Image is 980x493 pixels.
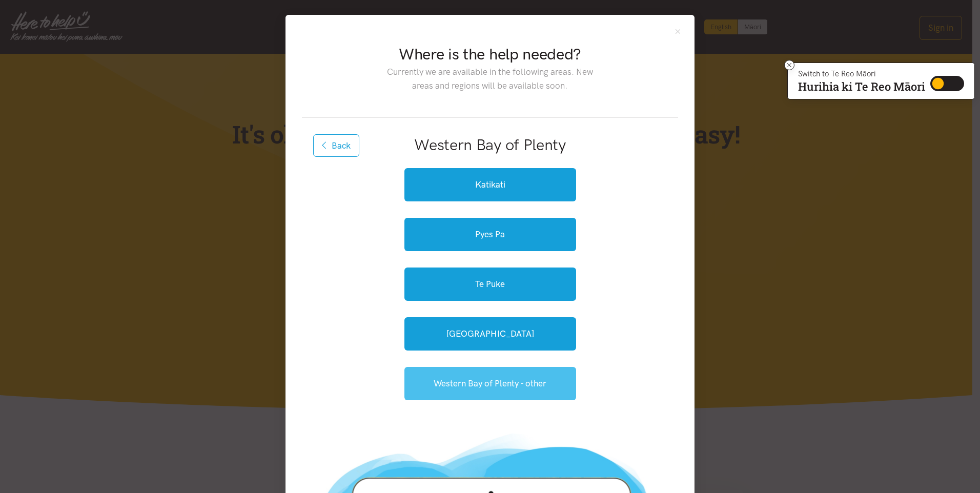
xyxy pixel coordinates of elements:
[404,268,576,301] a: Te Puke
[673,27,682,36] button: Close
[404,317,576,351] a: [GEOGRAPHIC_DATA]
[404,367,576,400] a: Western Bay of Plenty - other
[379,65,601,93] p: Currently we are available in the following areas. New areas and regions will be available soon.
[798,71,925,77] p: Switch to Te Reo Māori
[313,134,359,157] button: Back
[798,82,925,91] p: Hurihia ki Te Reo Māori
[379,44,601,65] h2: Where is the help needed?
[404,218,576,251] a: Pyes Pa
[404,168,576,201] a: Katikati
[318,134,662,156] h2: Western Bay of Plenty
